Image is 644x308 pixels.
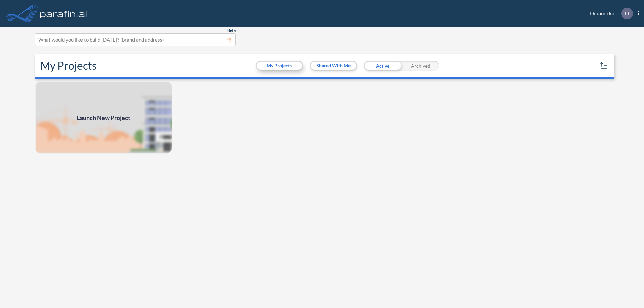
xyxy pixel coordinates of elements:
div: Dinamicka [580,8,639,19]
button: sort [598,60,609,71]
img: add [35,81,172,154]
a: Launch New Project [35,81,172,154]
button: My Projects [257,62,302,70]
button: Shared With Me [311,62,356,70]
img: logo [39,7,88,20]
span: Launch New Project [77,113,130,122]
h2: My Projects [40,59,97,72]
span: Beta [227,28,236,33]
p: D [625,10,629,16]
div: Active [364,61,401,71]
div: Archived [401,61,439,71]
